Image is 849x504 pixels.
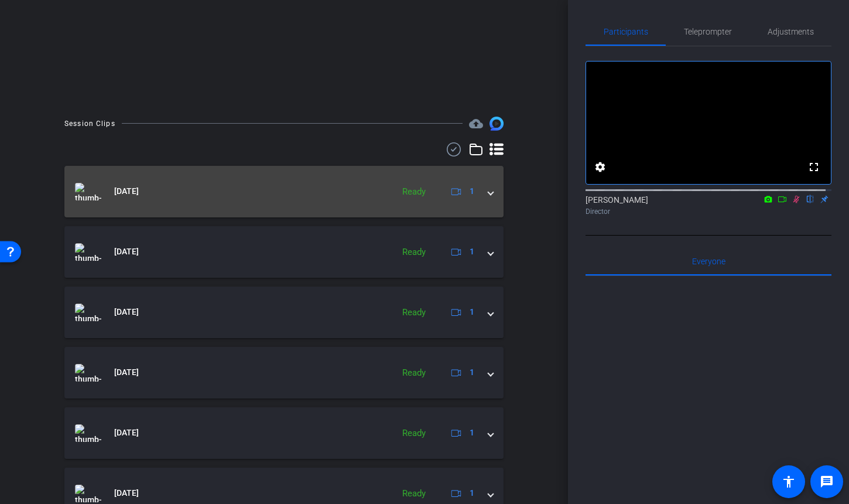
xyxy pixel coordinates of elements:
[64,226,504,278] mat-expansion-panel-header: thumb-nail[DATE]Ready1
[75,364,101,382] img: thumb-nail
[470,366,474,379] span: 1
[75,424,101,442] img: thumb-nail
[469,117,483,131] span: Destinations for your clips
[586,206,831,217] div: Director
[114,306,139,318] span: [DATE]
[114,366,139,379] span: [DATE]
[470,306,474,318] span: 1
[684,28,732,36] span: Teleprompter
[782,475,796,489] mat-icon: accessibility
[604,28,648,36] span: Participants
[396,487,432,500] div: Ready
[586,194,831,217] div: [PERSON_NAME]
[114,427,139,439] span: [DATE]
[64,407,504,459] mat-expansion-panel-header: thumb-nail[DATE]Ready1
[75,183,101,200] img: thumb-nail
[396,366,432,380] div: Ready
[75,485,101,502] img: thumb-nail
[807,160,821,174] mat-icon: fullscreen
[489,117,504,131] img: Session clips
[64,347,504,399] mat-expansion-panel-header: thumb-nail[DATE]Ready1
[396,306,432,319] div: Ready
[75,243,101,261] img: thumb-nail
[470,185,474,197] span: 1
[768,28,814,36] span: Adjustments
[114,487,139,499] span: [DATE]
[114,246,139,258] span: [DATE]
[396,185,432,199] div: Ready
[75,304,101,321] img: thumb-nail
[396,246,432,259] div: Ready
[64,287,504,338] mat-expansion-panel-header: thumb-nail[DATE]Ready1
[470,427,474,439] span: 1
[470,246,474,258] span: 1
[114,185,139,197] span: [DATE]
[593,160,607,174] mat-icon: settings
[692,257,725,265] span: Everyone
[64,166,504,217] mat-expansion-panel-header: thumb-nail[DATE]Ready1
[469,117,483,131] mat-icon: cloud_upload
[470,487,474,499] span: 1
[820,475,834,489] mat-icon: message
[64,118,115,130] div: Session Clips
[396,427,432,440] div: Ready
[803,193,817,204] mat-icon: flip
